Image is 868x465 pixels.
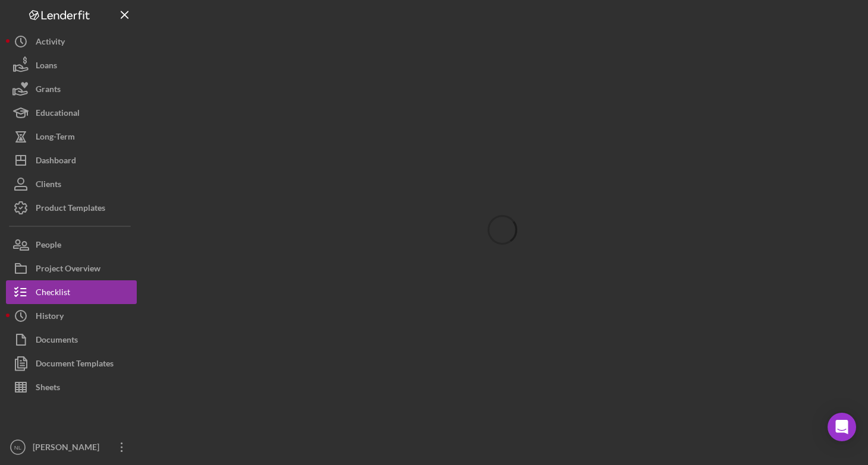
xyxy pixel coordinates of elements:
button: History [6,304,137,328]
div: People [36,233,61,260]
div: Sheets [36,375,60,402]
div: Educational [36,101,80,128]
button: Activity [6,30,137,53]
button: Documents [6,328,137,352]
div: Product Templates [36,196,105,223]
div: Long-Term [36,125,75,151]
div: Documents [36,328,78,355]
button: Document Templates [6,352,137,375]
div: Clients [36,172,61,199]
div: Dashboard [36,148,76,175]
button: Loans [6,53,137,77]
button: Sheets [6,375,137,399]
div: History [36,304,64,331]
button: Long-Term [6,125,137,148]
text: NL [14,444,22,451]
div: Open Intercom Messenger [828,413,856,441]
button: Dashboard [6,148,137,172]
button: Project Overview [6,257,137,280]
div: Loans [36,53,57,80]
button: People [6,233,137,257]
button: Grants [6,77,137,101]
button: NL[PERSON_NAME] [6,435,137,459]
div: [PERSON_NAME] [30,435,107,462]
button: Clients [6,172,137,196]
div: Document Templates [36,352,114,378]
div: Project Overview [36,257,100,283]
div: Activity [36,30,65,56]
button: Product Templates [6,196,137,220]
button: Educational [6,101,137,125]
div: Grants [36,77,61,104]
button: Checklist [6,280,137,304]
div: Checklist [36,280,70,307]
